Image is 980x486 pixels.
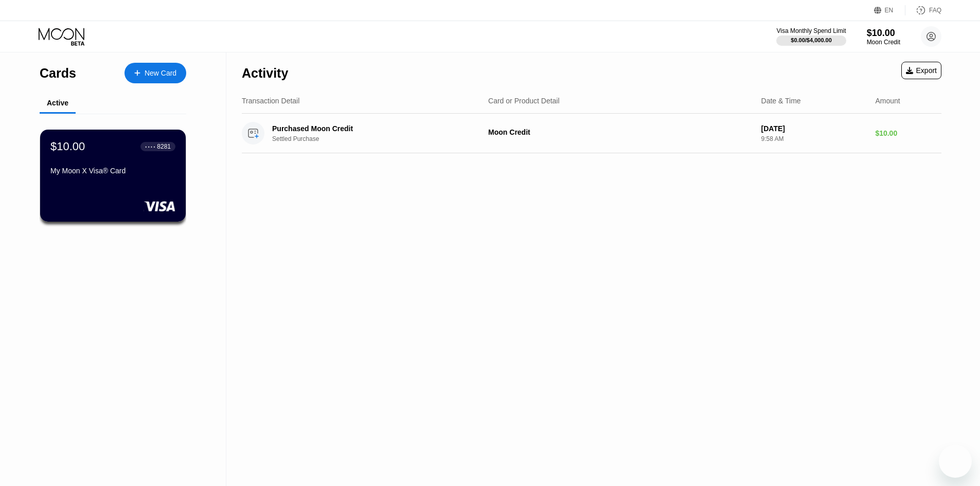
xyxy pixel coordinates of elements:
div: [DATE] [761,124,867,133]
div: Card or Product Detail [488,97,560,105]
div: New Card [124,63,186,83]
div: 9:58 AM [761,135,867,142]
div: FAQ [905,5,941,15]
div: $10.00 [50,140,85,153]
div: Transaction Detail [242,97,299,105]
div: Moon Credit [488,128,753,136]
div: Amount [875,97,900,105]
div: Export [901,62,941,79]
div: Purchased Moon CreditSettled PurchaseMoon Credit[DATE]9:58 AM$10.00 [242,114,941,153]
div: FAQ [929,7,941,14]
div: Date & Time [761,97,801,105]
div: Settled Purchase [272,135,487,142]
div: Active [47,99,68,107]
div: New Card [145,69,176,78]
div: Visa Monthly Spend Limit$0.00/$4,000.00 [776,27,846,46]
div: $10.00Moon Credit [867,28,900,46]
div: $10.00 [875,129,941,137]
div: Visa Monthly Spend Limit [776,27,846,34]
div: 8281 [157,143,171,150]
iframe: Nút để khởi chạy cửa sổ nhắn tin [939,445,972,478]
div: $10.00 [867,28,900,39]
div: Moon Credit [867,39,900,46]
div: ● ● ● ● [145,145,155,148]
div: EN [885,7,894,14]
div: Purchased Moon Credit [272,124,472,133]
div: EN [874,5,905,15]
div: $0.00 / $4,000.00 [791,37,832,43]
div: My Moon X Visa® Card [50,167,175,175]
div: $10.00● ● ● ●8281My Moon X Visa® Card [40,130,186,222]
div: Export [906,66,937,75]
div: Activity [242,66,288,81]
div: Cards [40,66,76,81]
